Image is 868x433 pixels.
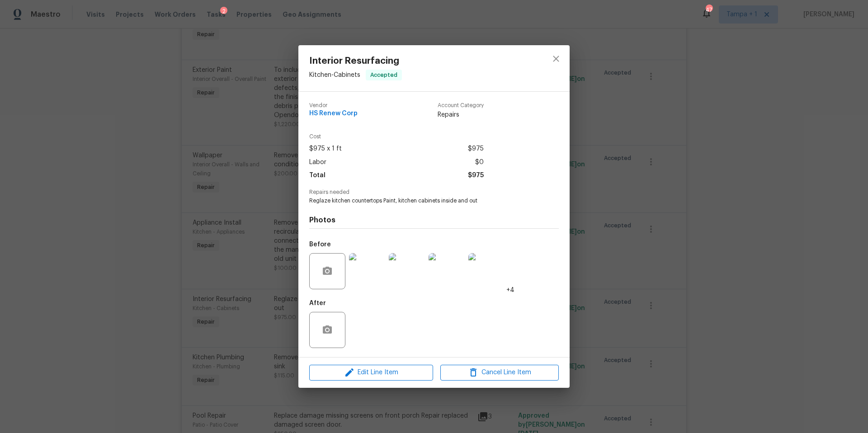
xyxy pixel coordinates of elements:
[468,142,484,155] span: $975
[309,300,326,306] h5: After
[309,56,402,66] span: Interior Resurfacing
[309,365,433,381] button: Edit Line Item
[475,156,484,169] span: $0
[309,103,358,108] span: Vendor
[309,189,559,195] span: Repairs needed
[468,169,484,182] span: $975
[309,134,484,140] span: Cost
[309,72,360,78] span: Kitchen - Cabinets
[309,241,331,248] h5: Before
[443,367,556,378] span: Cancel Line Item
[312,367,430,378] span: Edit Line Item
[309,216,559,225] h4: Photos
[506,286,514,295] span: +4
[367,71,401,80] span: Accepted
[309,110,358,117] span: HS Renew Corp
[440,365,559,381] button: Cancel Line Item
[309,142,342,155] span: $975 x 1 ft
[706,5,712,14] div: 47
[220,7,227,16] div: 2
[438,110,484,119] span: Repairs
[545,48,567,70] button: close
[309,169,325,182] span: Total
[438,103,484,108] span: Account Category
[309,197,534,205] span: Reglaze kitchen countertops Paint, kitchen cabinets inside and out
[309,156,326,169] span: Labor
